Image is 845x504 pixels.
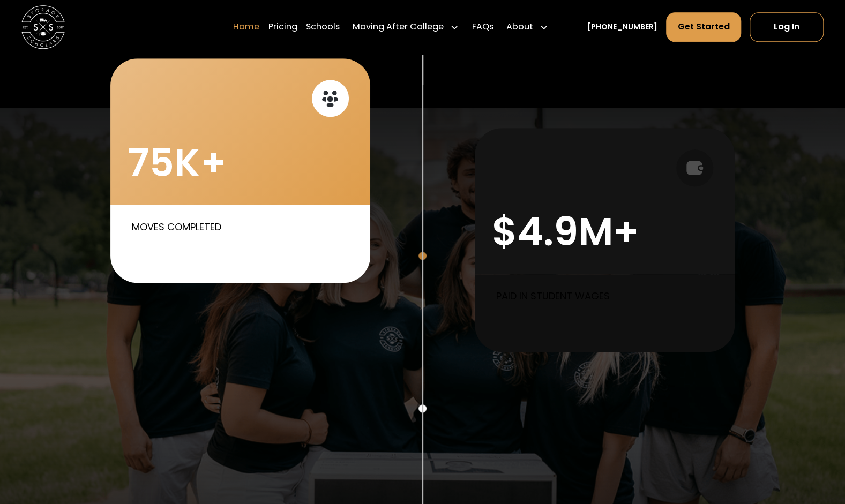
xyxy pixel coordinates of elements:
[472,12,493,42] a: FAQs
[502,12,553,42] div: About
[268,12,297,42] a: Pricing
[587,21,657,33] a: [PHONE_NUMBER]
[750,12,824,42] a: Log In
[506,20,533,33] div: About
[21,5,65,49] img: Storage Scholars main logo
[348,12,463,42] div: Moving After College
[492,208,639,255] div: $4.9M+
[233,12,259,42] a: Home
[132,220,354,234] p: Moves completed
[306,12,340,42] a: Schools
[496,289,719,303] p: Paid in Student Wages
[666,12,741,42] a: Get Started
[128,139,227,186] div: 75K+
[353,20,444,33] div: Moving After College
